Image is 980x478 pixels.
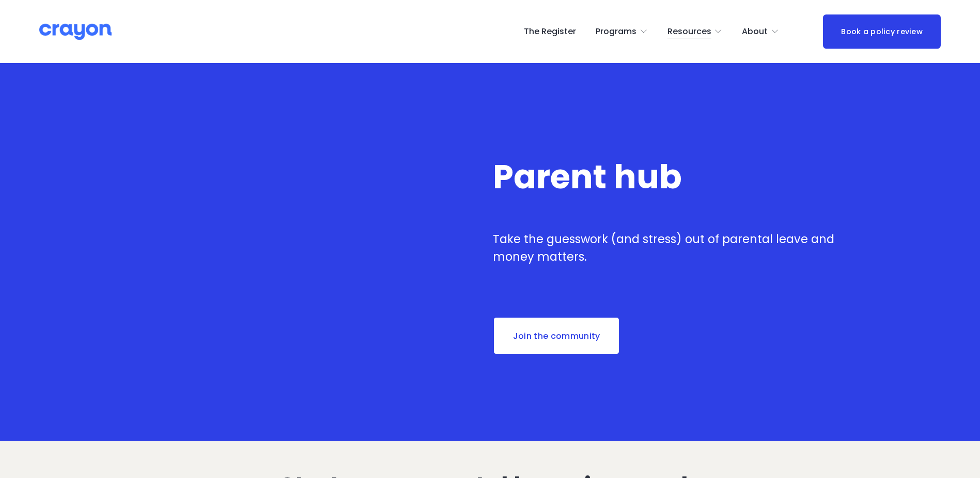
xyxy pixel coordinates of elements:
p: Take the guesswork (and stress) out of parental leave and money matters. [493,231,843,265]
a: Book a policy review [823,14,941,48]
a: The Register [524,23,576,40]
a: Join the community [493,317,620,355]
span: About [742,24,768,39]
a: folder dropdown [742,23,779,40]
span: Resources [667,24,711,39]
img: Crayon [39,23,112,41]
a: folder dropdown [667,23,723,40]
span: Programs [596,24,636,39]
h1: Parent hub [493,159,843,195]
a: folder dropdown [596,23,648,40]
